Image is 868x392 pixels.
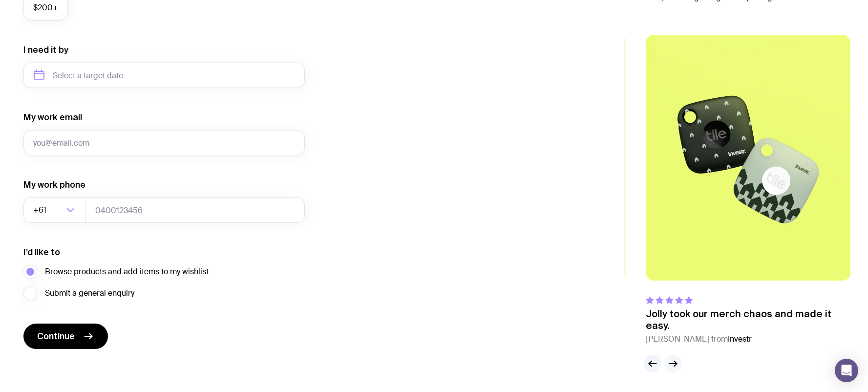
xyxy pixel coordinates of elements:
label: I’d like to [23,246,60,258]
span: +61 [33,197,48,223]
input: you@email.com [23,130,305,155]
label: I need it by [23,44,68,56]
button: Continue [23,324,108,349]
p: Jolly took our merch chaos and made it easy. [646,308,850,331]
div: Open Intercom Messenger [835,359,858,382]
cite: [PERSON_NAME] from [646,333,850,345]
div: Search for option [23,197,86,223]
span: Browse products and add items to my wishlist [45,266,209,278]
input: 0400123456 [85,197,305,223]
span: Continue [37,330,75,342]
span: Investr [728,334,752,344]
input: Search for option [48,197,64,223]
span: Submit a general enquiry [45,287,134,299]
label: My work phone [23,179,85,191]
label: My work email [23,111,82,123]
input: Select a target date [23,63,305,88]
